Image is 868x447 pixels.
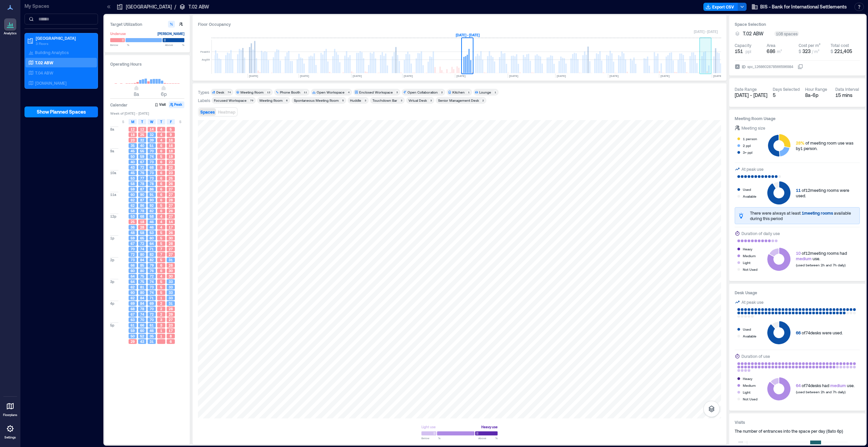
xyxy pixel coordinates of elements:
div: 6 [285,98,289,102]
span: 221,405 [834,48,852,54]
div: Open Collaboration [407,90,438,95]
span: 14 [150,127,154,132]
span: 5 [160,236,162,241]
span: 6 [160,170,162,175]
span: 46 [150,225,154,230]
div: of 12 meeting rooms were used. [796,187,860,198]
p: Analytics [4,31,17,35]
span: 27 [169,203,173,208]
p: Floorplans [3,413,17,417]
span: 71 [150,247,154,251]
div: Phone Booth [280,90,300,95]
span: 6 [160,149,162,153]
span: 74 [150,279,154,284]
div: 1 [493,90,497,94]
span: 12 [131,127,135,132]
div: There were always at least available during this period [750,210,857,221]
span: Week of [DATE] - [DATE] [110,111,184,116]
span: 10a [110,170,116,175]
span: 27 [169,247,173,251]
text: [DATE] [509,74,518,78]
span: 27 [169,252,173,257]
span: 36 [131,225,135,230]
h3: Space Selection [735,21,860,28]
span: 90 [140,192,144,197]
p: T.04 ABW [35,70,53,76]
span: 68 [140,214,144,219]
div: 12 [266,90,271,94]
span: 87 [140,187,144,192]
div: 5 [773,92,800,99]
span: 66 [131,263,135,268]
div: Desk [216,90,224,95]
span: 62 [131,203,135,208]
span: 77 [140,176,144,181]
span: 16 [169,143,173,148]
div: Touchdown Bar [372,98,397,103]
div: Meeting Room [240,90,264,95]
div: Huddle [350,98,361,103]
span: 86 [150,187,154,192]
text: [DATE] [713,74,722,78]
span: 75 [140,279,144,284]
div: of 12 meeting rooms had use. [796,250,847,261]
span: 4 [160,127,162,132]
span: 40 [131,160,135,164]
span: 4 [160,132,162,137]
span: 73 [131,258,135,262]
h3: Meeting Room Usage [735,115,860,122]
p: T.02 ABW [35,60,53,65]
span: 65 [140,236,144,241]
span: 4 [160,274,162,279]
span: 58 [150,214,154,219]
div: Area [767,43,775,48]
span: 76 [140,170,144,175]
span: 58 [140,230,144,235]
span: 8 [160,165,162,170]
span: 45 [131,149,135,153]
span: 26 [169,230,173,235]
span: 26 [169,209,173,213]
button: T.02 ABW [743,30,772,37]
div: Underuse [110,30,126,37]
div: 15 mins [835,92,860,99]
button: Visit [154,101,168,108]
span: 62 [131,285,135,289]
span: 43 [131,165,135,170]
span: 7 [160,252,162,257]
span: (used between 2h and 7h daily) [796,263,846,267]
span: 12 [140,127,144,132]
span: 64 [131,274,135,279]
span: T [160,119,162,125]
a: Floorplans [1,398,19,419]
span: 9 [170,132,172,137]
span: 78 [140,209,144,213]
button: Export CSV [703,3,738,11]
span: 48 [131,230,135,235]
h3: Operating Hours [110,61,184,67]
h3: Calendar [110,101,128,108]
text: [DATE] [456,74,466,78]
span: 68 [150,165,154,170]
span: 59 [140,154,144,159]
div: 3 [363,98,367,102]
span: T [141,119,143,125]
span: 23 [131,138,135,143]
div: 2 [440,90,444,94]
div: 2 [481,98,485,102]
span: 11 [796,188,801,193]
span: 23 [169,170,173,175]
span: 4 [160,219,162,224]
span: 59 [131,187,135,192]
div: Total cost [831,43,849,48]
span: 6 [160,176,162,181]
span: 6 [160,263,162,268]
p: [DOMAIN_NAME] [35,80,67,86]
span: 1 meeting rooms [802,211,833,215]
div: Open Workspace [317,90,345,95]
div: Lounge [479,90,491,95]
div: Used [743,186,751,193]
button: Show Planned Spaces [24,106,98,117]
div: 2 ppl [743,142,751,149]
div: Focused Workspace [214,98,247,103]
